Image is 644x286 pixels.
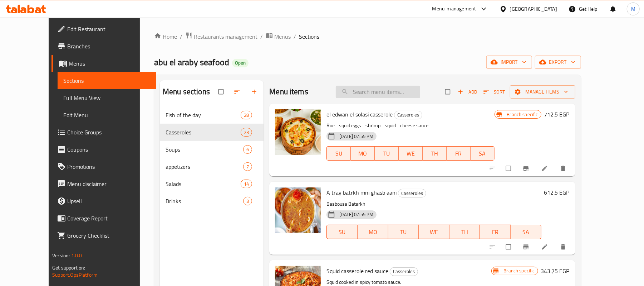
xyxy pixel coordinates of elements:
span: FR [449,148,468,159]
a: Edit menu item [541,243,550,251]
div: items [243,197,252,205]
span: Casseroles [398,189,426,197]
div: Casseroles [398,189,426,197]
span: 14 [241,181,252,187]
button: WE [419,225,449,239]
h6: 343.75 EGP [541,266,570,276]
button: delete [555,161,572,176]
button: SU [326,146,351,161]
button: Branch-specific-item [518,161,535,176]
input: search [336,86,420,98]
div: appetizers7 [160,158,264,175]
h2: Menu sections [163,86,210,97]
span: Squid casserole red sauce [326,266,388,276]
div: items [243,162,252,171]
p: Roe - squid eggs - shrimp - squid - cheese sauce [326,121,494,130]
a: Coverage Report [51,210,156,227]
span: import [492,58,526,67]
a: Menus [51,55,156,72]
a: Sections [58,72,156,89]
span: Coupons [67,145,151,154]
p: Basbousa Batarkh [326,200,541,209]
span: Sort sections [229,84,246,100]
span: Branches [67,42,151,51]
span: FR [483,227,508,237]
span: Drinks [166,197,243,205]
span: TH [452,227,477,237]
a: Support.OpsPlatform [52,270,98,280]
button: MO [351,146,375,161]
div: Casseroles [390,267,418,276]
a: Edit Restaurant [51,20,156,38]
div: Drinks3 [160,192,264,210]
button: Sort [482,86,507,97]
span: el edwan el solasi casserole [326,109,393,120]
span: abu el araby seafood [154,54,229,70]
span: Salads [166,180,241,188]
img: el edwan el solasi casserole [275,109,321,155]
span: Select to update [502,162,517,175]
span: TU [378,148,396,159]
button: TU [375,146,399,161]
div: Casseroles23 [160,124,264,141]
button: Add section [246,84,264,100]
span: 28 [241,112,252,119]
span: [DATE] 07:55 PM [336,133,376,140]
span: Open [232,60,249,66]
button: Branch-specific-item [518,239,535,255]
span: Menus [274,32,291,41]
span: Select section [441,85,456,99]
span: Edit Menu [63,111,151,119]
span: Sections [63,76,151,85]
button: WE [399,146,423,161]
span: Restaurants management [194,32,257,41]
button: import [486,56,532,69]
a: Restaurants management [185,32,257,41]
span: Sections [299,32,319,41]
div: Casseroles [394,111,422,119]
button: FR [447,146,471,161]
span: Add [458,88,477,96]
button: export [535,56,581,69]
span: WE [402,148,420,159]
span: 7 [244,163,252,170]
span: Select all sections [214,85,229,99]
span: 6 [244,146,252,153]
span: Menu disclaimer [67,180,151,188]
div: Menu-management [432,5,476,13]
button: delete [555,239,572,255]
span: appetizers [166,162,243,171]
button: MO [358,225,388,239]
li: / [260,32,263,41]
span: Choice Groups [67,128,151,137]
span: Casseroles [390,267,418,276]
span: SA [513,227,539,237]
button: TH [449,225,480,239]
span: SU [330,148,348,159]
span: Fish of the day [166,111,241,119]
button: SU [326,225,358,239]
span: Branch specific [501,267,538,274]
span: Casseroles [166,128,241,137]
div: Salads14 [160,175,264,192]
div: items [241,180,252,188]
span: [DATE] 07:55 PM [336,211,376,218]
a: Full Menu View [58,89,156,106]
span: Full Menu View [63,94,151,102]
span: Select to update [502,240,517,254]
h6: 712.5 EGP [544,109,570,119]
span: Branch specific [504,111,541,118]
span: Sort [483,88,505,96]
span: WE [422,227,447,237]
div: [GEOGRAPHIC_DATA] [510,5,557,13]
span: Add item [456,86,479,97]
a: Upsell [51,192,156,210]
div: Fish of the day28 [160,106,264,124]
span: MO [360,227,385,237]
a: Menus [266,32,291,41]
button: SA [471,146,495,161]
span: Version: [52,251,70,260]
a: Edit menu item [541,165,550,172]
